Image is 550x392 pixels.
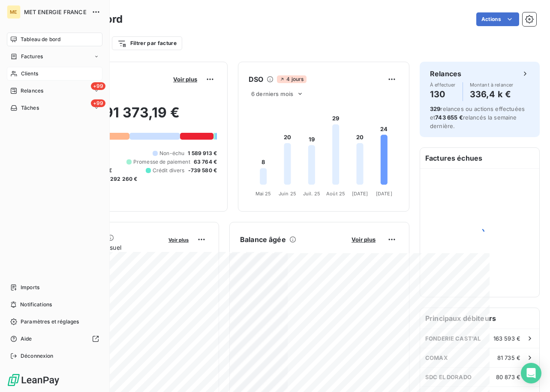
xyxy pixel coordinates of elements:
[430,105,525,129] span: relances ou actions effectuées et relancés la semaine dernière.
[249,74,263,84] h6: DSO
[240,234,286,245] h6: Balance âgée
[521,363,541,383] div: Open Intercom Messenger
[21,87,43,95] span: Relances
[168,237,189,243] span: Voir plus
[112,36,182,50] button: Filtrer par facture
[159,150,184,157] span: Non-échu
[352,236,376,243] span: Voir plus
[430,105,440,112] span: 329
[7,332,102,346] a: Aide
[430,69,461,79] h6: Relances
[279,191,296,197] tspan: Juin 25
[376,191,392,197] tspan: [DATE]
[277,75,306,83] span: 4 jours
[21,318,79,326] span: Paramètres et réglages
[352,191,368,197] tspan: [DATE]
[171,75,200,83] button: Voir plus
[435,114,463,121] span: 743 655 €
[21,352,54,360] span: Déconnexion
[470,87,514,101] h4: 336,4 k €
[20,301,52,308] span: Notifications
[420,148,539,168] h6: Factures échues
[476,12,519,26] button: Actions
[493,335,520,342] span: 163 593 €
[133,158,190,166] span: Promesse de paiement
[497,354,520,361] span: 81 735 €
[326,191,345,197] tspan: Août 25
[7,373,60,387] img: Logo LeanPay
[21,53,43,60] span: Factures
[173,76,197,83] span: Voir plus
[194,158,217,166] span: 63 764 €
[188,150,217,157] span: 1 589 913 €
[303,191,320,197] tspan: Juil. 25
[21,335,32,343] span: Aide
[108,175,138,183] span: -292 260 €
[48,104,217,130] h2: 3 191 373,19 €
[470,82,514,87] span: Montant à relancer
[21,70,38,78] span: Clients
[188,167,217,174] span: -739 580 €
[430,87,456,101] h4: 130
[166,236,191,243] button: Voir plus
[91,99,105,107] span: +99
[7,5,21,19] div: ME
[21,36,60,43] span: Tableau de bord
[251,90,293,97] span: 6 derniers mois
[91,82,105,90] span: +99
[255,191,271,197] tspan: Mai 25
[349,236,378,243] button: Voir plus
[21,284,39,291] span: Imports
[496,374,520,380] span: 80 873 €
[430,82,456,87] span: À effectuer
[24,9,87,15] span: MET ENERGIE FRANCE
[21,104,39,112] span: Tâches
[153,167,185,174] span: Crédit divers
